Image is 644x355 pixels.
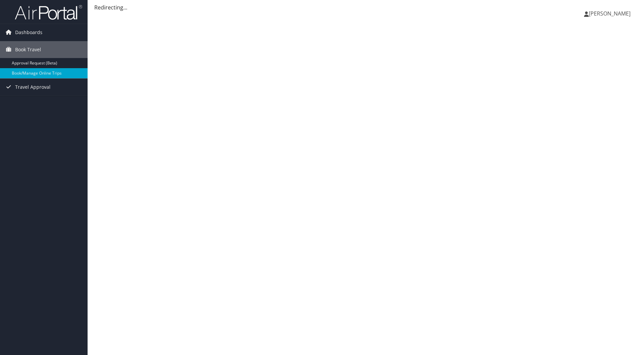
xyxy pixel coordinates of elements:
[15,24,42,41] span: Dashboards
[589,10,631,17] span: [PERSON_NAME]
[15,79,51,95] span: Travel Approval
[94,3,637,11] div: Redirecting...
[584,3,637,24] a: [PERSON_NAME]
[15,41,41,58] span: Book Travel
[15,4,82,20] img: airportal-logo.png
